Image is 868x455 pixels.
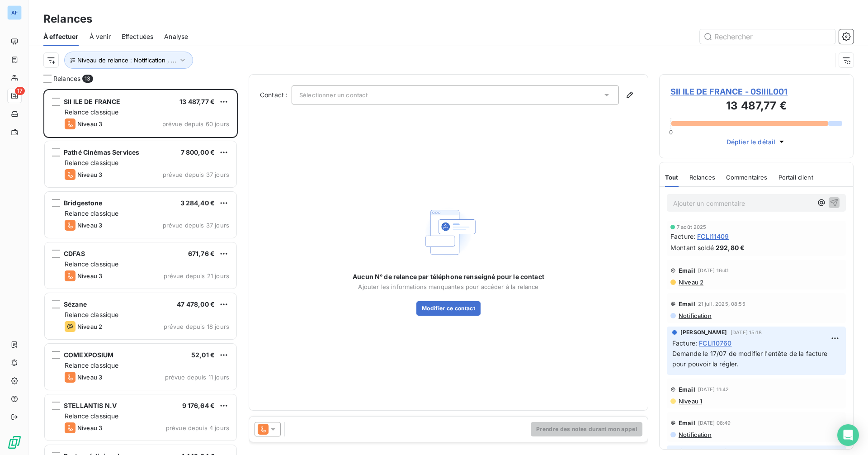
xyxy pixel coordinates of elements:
[731,449,763,454] span: [DATE] 14:05
[670,98,842,116] h3: 13 487,77 €
[64,98,121,105] span: SII ILE DE FRANCE
[716,243,745,252] span: 292,80 €
[678,312,712,319] span: Notification
[420,203,477,261] img: Empty state
[679,419,695,427] span: Email
[165,374,229,381] span: prévue depuis 11 jours
[179,98,215,105] span: 13 487,77 €
[698,420,731,426] span: [DATE] 08:49
[678,398,702,405] span: Niveau 1
[7,5,22,20] div: AF
[358,283,538,290] span: Ajouter les informations manquantes pour accéder à la relance
[670,243,714,252] span: Montant soldé
[697,232,729,241] span: FCLI11409
[65,159,119,166] span: Relance classique
[77,171,102,178] span: Niveau 3
[177,300,215,308] span: 47 478,00 €
[699,338,731,348] span: FCLI10760
[7,435,22,450] img: Logo LeanPay
[837,424,859,446] div: Open Intercom Messenger
[700,29,835,44] input: Rechercher
[65,260,119,268] span: Relance classique
[164,32,188,41] span: Analyse
[43,89,238,455] div: grid
[65,412,119,420] span: Relance classique
[180,199,215,207] span: 3 284,40 €
[15,87,25,95] span: 17
[164,323,229,330] span: prévue depuis 18 jours
[64,148,139,156] span: Pathé Cinémas Services
[77,424,102,431] span: Niveau 3
[77,374,102,381] span: Niveau 3
[299,91,368,99] span: Sélectionner un contact
[64,351,114,359] span: COMEXPOSIUM
[64,52,193,69] button: Niveau de relance : Notification , ...
[65,311,119,318] span: Relance classique
[677,224,707,230] span: 7 août 2025
[689,174,715,181] span: Relances
[260,90,292,100] label: Contact :
[188,250,215,257] span: 671,76 €
[163,171,229,178] span: prévue depuis 37 jours
[65,108,119,116] span: Relance classique
[672,350,830,368] span: Demande le 17/07 de modifier l'entête de la facture pour pouvoir la régler.
[531,422,642,436] button: Prendre des notes durant mon appel
[163,222,229,229] span: prévue depuis 37 jours
[698,387,729,392] span: [DATE] 11:42
[43,32,79,41] span: À effectuer
[82,75,93,83] span: 13
[90,32,111,41] span: À venir
[64,199,103,207] span: Bridgestone
[191,351,215,359] span: 52,01 €
[122,32,154,41] span: Effectuées
[698,301,745,307] span: 21 juil. 2025, 08:55
[670,232,695,241] span: Facture :
[64,250,85,257] span: CDFAS
[181,148,215,156] span: 7 800,00 €
[65,209,119,217] span: Relance classique
[77,222,102,229] span: Niveau 3
[77,57,176,64] span: Niveau de relance : Notification , ...
[166,424,229,431] span: prévue depuis 4 jours
[77,272,102,280] span: Niveau 3
[162,120,229,128] span: prévue depuis 60 jours
[665,174,679,181] span: Tout
[678,431,712,438] span: Notification
[416,301,481,316] button: Modifier ce contact
[731,330,762,335] span: [DATE] 15:18
[43,11,92,27] h3: Relances
[678,279,703,286] span: Niveau 2
[53,74,80,83] span: Relances
[680,328,727,337] span: [PERSON_NAME]
[353,272,544,281] span: Aucun N° de relance par téléphone renseigné pour le contact
[65,361,119,369] span: Relance classique
[726,174,768,181] span: Commentaires
[64,402,117,409] span: STELLANTIS N.V
[669,128,673,136] span: 0
[77,120,102,128] span: Niveau 3
[724,137,789,147] button: Déplier le détail
[64,300,87,308] span: Sézane
[698,268,729,273] span: [DATE] 16:41
[726,137,776,147] span: Déplier le détail
[679,267,695,274] span: Email
[77,323,102,330] span: Niveau 2
[670,85,842,98] span: SII ILE DE FRANCE - 0SIIIL001
[679,300,695,308] span: Email
[679,386,695,393] span: Email
[164,272,229,280] span: prévue depuis 21 jours
[182,402,215,409] span: 9 176,64 €
[778,174,813,181] span: Portail client
[672,338,697,348] span: Facture :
